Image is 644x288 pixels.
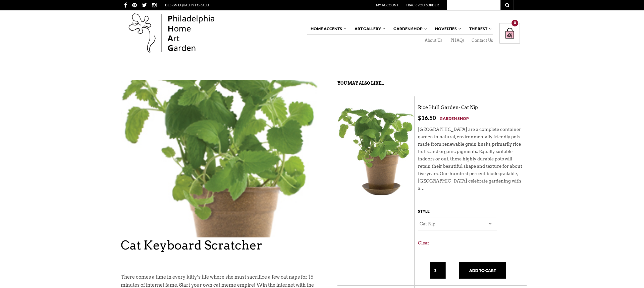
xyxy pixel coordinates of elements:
a: Garden Shop [440,115,469,122]
a: Home Accents [307,23,347,34]
bdi: 16.50 [418,114,436,121]
a: Clear options [418,234,523,258]
a: Garden Shop [390,23,428,34]
div: 0 [512,20,518,26]
a: Novelties [432,23,462,34]
input: Qty [430,262,446,279]
a: rice hull-cat nip [121,80,319,237]
a: Rice Hull Garden- Cat Nip [418,105,478,111]
strong: You may also like… [337,81,384,86]
a: Contact Us [468,38,493,43]
a: About Us [420,38,446,43]
label: Style [418,207,430,217]
span: $ [418,114,421,121]
a: PHAQs [446,38,468,43]
a: Track Your Order [406,3,439,7]
button: Add to cart [459,262,506,279]
a: Art Gallery [351,23,386,34]
h1: Cat Keyboard Scratcher [121,237,319,253]
a: My Account [376,3,398,7]
div: [GEOGRAPHIC_DATA] are a complete container garden in natural, environmentally friendly pots made ... [418,122,523,199]
a: The Rest [466,23,492,34]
